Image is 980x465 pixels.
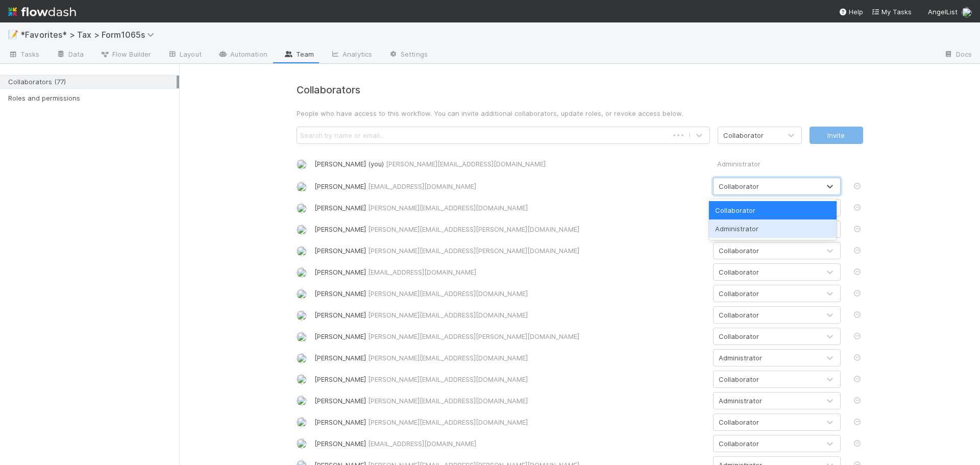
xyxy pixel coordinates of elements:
p: People who have access to this workflow. You can invite additional collaborators, update roles, o... [297,108,863,118]
div: [PERSON_NAME] [314,246,705,256]
a: Analytics [322,47,380,63]
img: avatar_55a2f090-1307-4765-93b4-f04da16234ba.png [297,182,307,192]
span: [PERSON_NAME][EMAIL_ADDRESS][DOMAIN_NAME] [368,354,528,362]
img: avatar_37569647-1c78-4889-accf-88c08d42a236.png [297,159,307,169]
span: [PERSON_NAME][EMAIL_ADDRESS][DOMAIN_NAME] [386,160,546,168]
img: avatar_04ed6c9e-3b93-401c-8c3a-8fad1b1fc72c.png [297,396,307,406]
span: [PERSON_NAME][EMAIL_ADDRESS][PERSON_NAME][DOMAIN_NAME] [368,225,579,233]
div: [PERSON_NAME] [314,331,705,341]
div: [PERSON_NAME] [314,224,705,234]
div: Collaborator [719,438,759,449]
div: Collaborator [719,267,759,277]
span: [PERSON_NAME][EMAIL_ADDRESS][DOMAIN_NAME] [368,397,528,405]
a: Settings [380,47,436,63]
div: [PERSON_NAME] (you) [314,159,705,169]
div: Administrator [719,396,762,406]
div: [PERSON_NAME] [314,374,705,384]
span: [EMAIL_ADDRESS][DOMAIN_NAME] [368,268,476,276]
div: Help [839,7,863,17]
img: avatar_df83acd9-d480-4d6e-a150-67f005a3ea0d.png [297,203,307,213]
a: Automation [210,47,276,63]
div: Collaborator [719,331,759,341]
img: avatar_628a5c20-041b-43d3-a441-1958b262852b.png [297,246,307,256]
img: avatar_d6b50140-ca82-482e-b0bf-854821fc5d82.png [297,289,307,299]
div: Collaborators (77) [8,76,177,88]
a: Docs [936,47,980,63]
div: Administrator [717,154,841,174]
div: Administrator [709,219,837,238]
span: My Tasks [871,8,912,16]
span: [EMAIL_ADDRESS][DOMAIN_NAME] [368,182,476,190]
span: [PERSON_NAME][EMAIL_ADDRESS][PERSON_NAME][DOMAIN_NAME] [368,247,579,255]
div: [PERSON_NAME] [314,267,705,277]
span: [EMAIL_ADDRESS][DOMAIN_NAME] [368,439,476,448]
img: avatar_34f05275-b011-483d-b245-df8db41250f6.png [297,310,307,321]
div: [PERSON_NAME] [314,288,705,299]
div: [PERSON_NAME] [314,310,705,320]
div: Collaborator [719,374,759,384]
div: [PERSON_NAME] [314,417,705,427]
div: [PERSON_NAME] [314,181,705,191]
span: [PERSON_NAME][EMAIL_ADDRESS][DOMAIN_NAME] [368,289,528,298]
span: Tasks [8,49,40,59]
div: [PERSON_NAME] [314,353,705,363]
div: Collaborator [709,201,837,219]
div: Collaborator [719,310,759,320]
div: Collaborator [719,246,759,256]
div: Collaborator [723,130,764,140]
span: [PERSON_NAME][EMAIL_ADDRESS][DOMAIN_NAME] [368,204,528,212]
div: Roles and permissions [8,92,177,105]
img: avatar_12dd09bb-393f-4edb-90ff-b12147216d3f.png [297,267,307,278]
div: Administrator [719,353,762,363]
span: [PERSON_NAME][EMAIL_ADDRESS][DOMAIN_NAME] [368,311,528,319]
a: Team [276,47,322,63]
div: Collaborator [719,181,759,191]
button: Invite [810,127,863,144]
span: *Favorites* > Tax > Form1065s [20,30,159,40]
div: Collaborator [719,288,759,299]
span: Flow Builder [100,49,151,59]
span: [PERSON_NAME][EMAIL_ADDRESS][PERSON_NAME][DOMAIN_NAME] [368,332,579,340]
a: My Tasks [871,7,912,17]
img: avatar_cfa6ccaa-c7d9-46b3-b608-2ec56ecf97ad.png [297,438,307,449]
div: Search by name or email... [300,130,384,140]
div: Collaborator [719,417,759,427]
span: [PERSON_NAME][EMAIL_ADDRESS][DOMAIN_NAME] [368,418,528,426]
img: avatar_9d20afb4-344c-4512-8880-fee77f5fe71b.png [297,417,307,427]
div: [PERSON_NAME] [314,438,705,449]
img: avatar_a8b9208c-77c1-4b07-b461-d8bc701f972e.png [297,332,307,342]
img: logo-inverted-e16ddd16eac7371096b0.svg [8,3,76,20]
div: [PERSON_NAME] [314,203,705,213]
img: avatar_18c010e4-930e-4480-823a-7726a265e9dd.png [297,374,307,384]
h4: Collaborators [297,84,863,96]
img: avatar_37569647-1c78-4889-accf-88c08d42a236.png [962,7,972,17]
a: Data [48,47,92,63]
span: [PERSON_NAME][EMAIL_ADDRESS][DOMAIN_NAME] [368,375,528,383]
img: avatar_a30eae2f-1634-400a-9e21-710cfd6f71f0.png [297,225,307,235]
span: 📝 [8,30,18,39]
a: Flow Builder [92,47,159,63]
a: Layout [159,47,210,63]
div: [PERSON_NAME] [314,396,705,406]
span: AngelList [928,8,958,16]
img: avatar_45ea4894-10ca-450f-982d-dabe3bd75b0b.png [297,353,307,363]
